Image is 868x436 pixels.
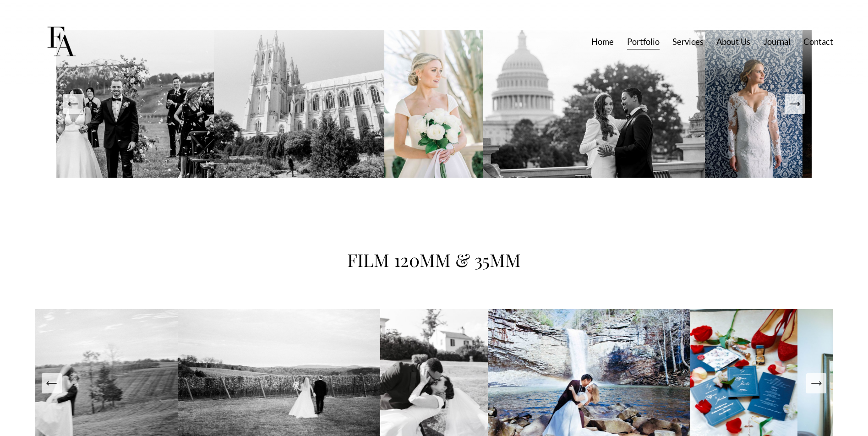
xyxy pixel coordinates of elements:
img: Frost Artistry [35,16,87,68]
a: About Us [716,33,750,50]
a: Home [591,33,614,50]
a: Services [672,33,704,50]
img: website.jpg [214,30,384,178]
button: Previous Slide [42,373,62,393]
h1: FILM 120MM & 35MM [303,245,566,274]
button: Next Slide [785,94,805,114]
img: Z9C_7408.jpg [705,30,802,178]
img: Z9C_4730.jpg [483,30,705,178]
a: Journal [764,33,791,50]
button: Previous Slide [63,94,83,114]
a: Contact [803,33,833,50]
button: Next Slide [806,373,826,393]
img: Z9A_1494.jpg [384,30,483,178]
a: Portfolio [627,33,660,50]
